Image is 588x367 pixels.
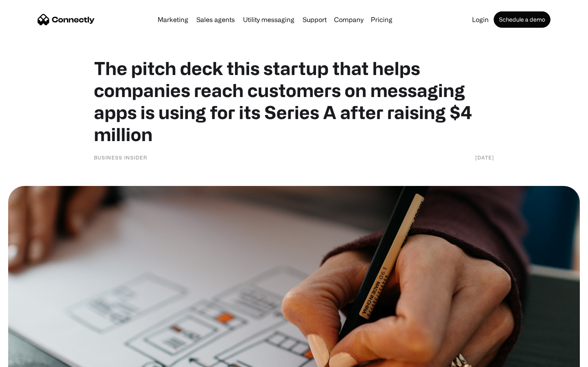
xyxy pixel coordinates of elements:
[332,14,366,25] div: Company
[475,153,494,161] div: [DATE]
[38,13,95,26] a: home
[154,16,192,23] a: Marketing
[94,153,147,161] div: Business Insider
[299,16,330,23] a: Support
[8,353,49,364] aside: Language selected: English
[367,16,396,23] a: Pricing
[334,14,363,25] div: Company
[193,16,238,23] a: Sales agents
[16,353,49,364] ul: Language list
[469,16,492,23] a: Login
[240,16,298,23] a: Utility messaging
[494,11,550,28] a: Schedule a demo
[94,57,494,145] h1: The pitch deck this startup that helps companies reach customers on messaging apps is using for i...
